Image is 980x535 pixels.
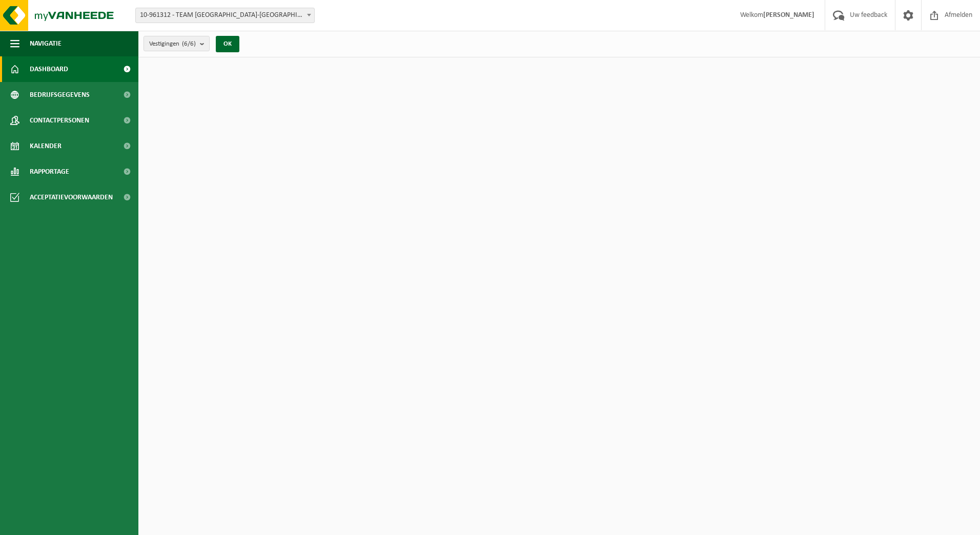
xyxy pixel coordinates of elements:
[216,36,239,52] button: OK
[30,184,113,210] span: Acceptatievoorwaarden
[30,82,90,108] span: Bedrijfsgegevens
[30,159,69,184] span: Rapportage
[149,36,196,52] span: Vestigingen
[182,40,196,47] count: (6/6)
[30,31,62,56] span: Navigatie
[30,133,62,159] span: Kalender
[136,8,314,23] span: 10-961312 - TEAM ANTWERPEN-NOORD
[763,11,814,19] strong: [PERSON_NAME]
[135,8,315,23] span: 10-961312 - TEAM ANTWERPEN-NOORD
[30,56,68,82] span: Dashboard
[144,36,210,51] button: Vestigingen(6/6)
[30,108,89,133] span: Contactpersonen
